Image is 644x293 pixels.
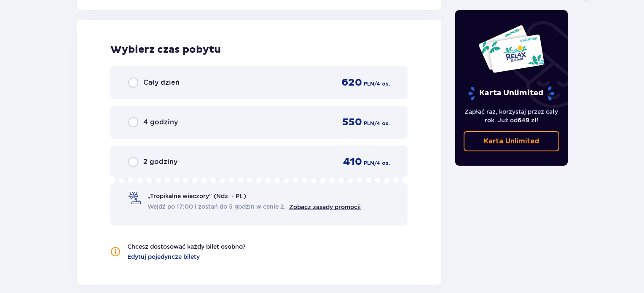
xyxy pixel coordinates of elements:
span: PLN [364,80,374,88]
a: Edytuj pojedyncze bilety [127,253,200,261]
p: Karta Unlimited [484,137,539,146]
span: / 4 os. [374,80,390,88]
a: Zobacz zasady promocji [289,204,361,210]
h2: Wybierz czas pobytu [110,43,408,56]
p: Karta Unlimited [467,86,555,101]
span: / 4 os. [374,159,390,167]
span: 2 godziny [143,157,177,167]
span: 620 [341,76,362,89]
p: Chcesz dostosować każdy bilet osobno? [127,242,246,251]
span: Cały dzień [143,78,180,87]
a: Karta Unlimited [464,131,560,151]
span: 410 [343,156,362,168]
span: PLN [364,159,374,167]
img: Dwie karty całoroczne do Suntago z napisem 'UNLIMITED RELAX', na białym tle z tropikalnymi liśćmi... [478,24,545,73]
span: Wejdź po 17:00 i zostań do 5 godzin w cenie 2. [148,202,286,211]
span: PLN [364,120,374,127]
span: „Tropikalne wieczory" (Ndz. - Pt.): [148,192,248,200]
span: / 4 os. [374,120,390,127]
span: 550 [342,116,362,129]
p: Zapłać raz, korzystaj przez cały rok. Już od ! [464,108,560,124]
span: 4 godziny [143,118,178,127]
span: 649 zł [518,117,537,124]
